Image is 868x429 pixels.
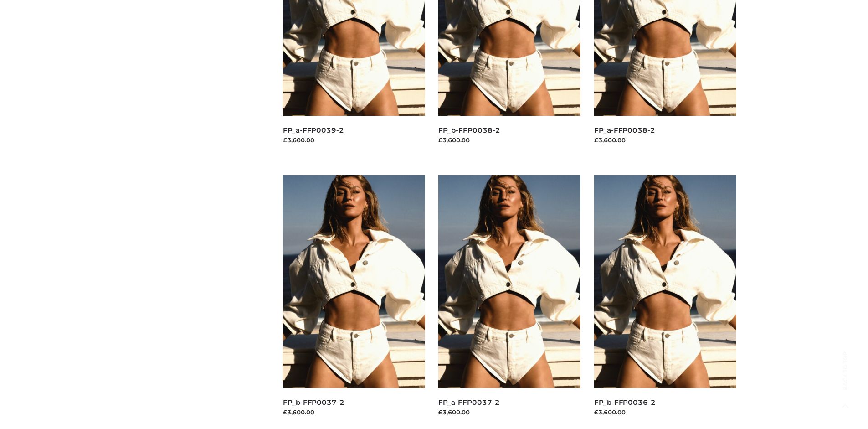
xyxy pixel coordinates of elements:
a: FP_b-FFP0036-2 [594,398,656,407]
a: FP_a-FFP0038-2 [594,126,655,134]
div: £3,600.00 [438,408,580,417]
a: FP_b-FFP0037-2 [283,398,344,407]
div: £3,600.00 [283,135,425,145]
span: Back to top [834,367,857,390]
div: £3,600.00 [438,135,580,145]
a: FP_a-FFP0037-2 [438,398,499,407]
div: £3,600.00 [283,408,425,417]
div: £3,600.00 [594,408,736,417]
a: FP_a-FFP0039-2 [283,126,344,134]
a: FP_b-FFP0038-2 [438,126,500,134]
div: £3,600.00 [594,135,736,145]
